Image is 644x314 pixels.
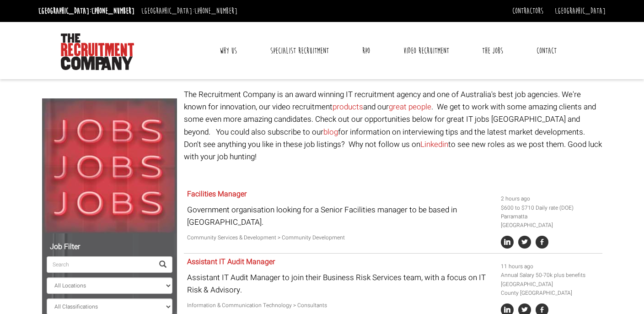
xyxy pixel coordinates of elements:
[91,6,134,16] a: [PHONE_NUMBER]
[389,101,431,113] a: great people
[187,189,247,200] a: Facilities Manager
[213,39,244,62] a: Why Us
[194,6,237,16] a: [PHONE_NUMBER]
[420,139,448,150] a: Linkedin
[555,6,606,16] a: [GEOGRAPHIC_DATA]
[512,6,543,16] a: Contractors
[47,243,172,251] h5: Job Filter
[397,39,456,62] a: Video Recruitment
[323,126,338,138] a: blog
[501,195,599,203] li: 2 hours ago
[61,33,134,70] img: The Recruitment Company
[530,39,563,62] a: Contact
[47,256,154,273] input: Search
[355,39,377,62] a: RPO
[139,4,240,18] li: [GEOGRAPHIC_DATA]:
[263,39,336,62] a: Specialist Recruitment
[36,4,137,18] li: [GEOGRAPHIC_DATA]:
[475,39,510,62] a: The Jobs
[184,88,602,163] p: The Recruitment Company is an award winning IT recruitment agency and one of Australia's best job...
[42,98,177,233] img: Jobs, Jobs, Jobs
[333,101,363,113] a: products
